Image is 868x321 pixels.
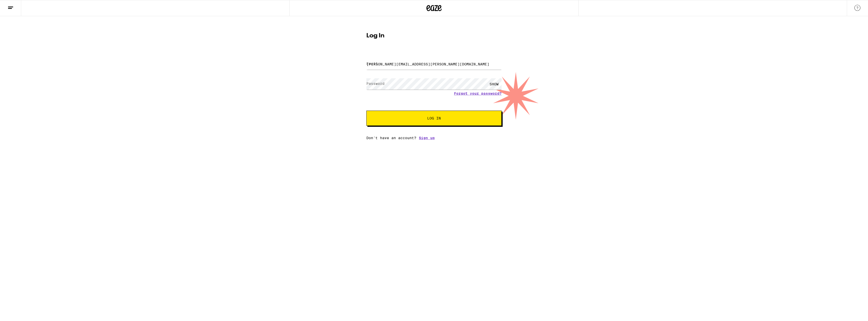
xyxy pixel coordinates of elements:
div: Don't have an account? [366,136,502,140]
label: Email [366,62,378,66]
a: Sign up [419,136,435,140]
label: Password [366,82,385,86]
input: Email [366,58,502,70]
button: Log In [366,111,502,126]
span: Hi. Need any help? [3,4,36,8]
a: Forgot your password? [454,91,502,95]
h1: Log In [366,33,502,39]
div: SHOW [486,78,502,90]
span: Log In [427,116,441,120]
